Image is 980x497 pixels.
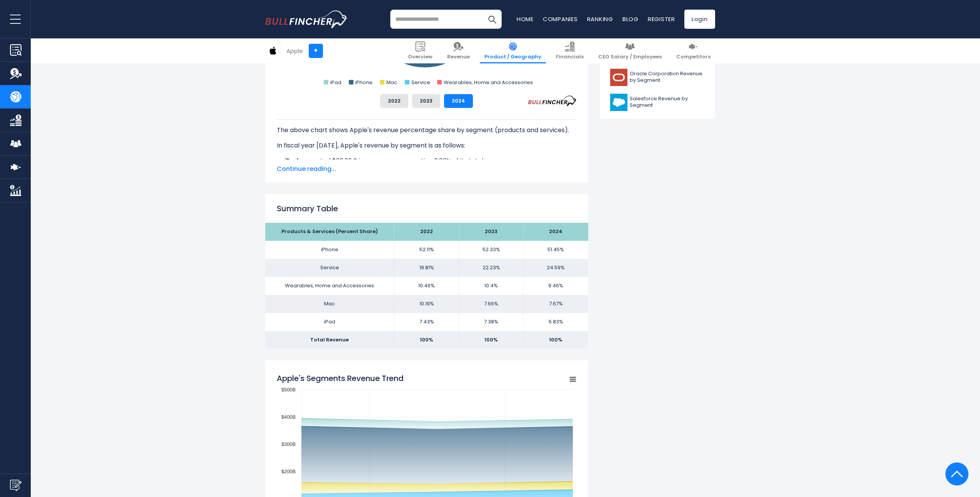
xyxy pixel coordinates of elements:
[411,79,430,86] text: Service
[524,259,588,277] td: 24.59%
[648,15,675,23] a: Register
[277,126,577,135] p: The above chart shows Apple's revenue percentage share by segment (products and services).
[265,223,394,241] th: Products & Services (Percent Share)
[517,15,534,23] a: Home
[281,441,295,447] text: $300B
[444,94,473,108] button: 2024
[285,156,298,165] b: iPad
[672,38,715,63] a: Competitors
[630,96,705,109] span: Salesforce Revenue by Segment
[277,373,404,384] tspan: Apple's Segments Revenue Trend
[394,331,459,349] td: 100%
[281,414,295,420] text: $400B
[483,10,502,29] button: Search
[265,10,348,28] img: bullfincher logo
[587,15,613,23] a: Ranking
[277,156,577,166] li: generated $26.69 B in revenue, representing 6.83% of its total revenue.
[265,259,394,277] td: Service
[408,54,433,60] span: Overview
[684,10,715,29] a: Login
[459,259,524,277] td: 22.23%
[447,54,470,60] span: Revenue
[266,43,280,58] img: AAPL logo
[598,54,662,60] span: CEO Salary / Employees
[394,313,459,331] td: 7.43%
[281,469,295,474] text: $200B
[265,10,348,28] a: Go to homepage
[484,54,541,60] span: Product / Geography
[265,295,394,313] td: Mac
[459,331,524,349] td: 100%
[265,241,394,259] td: iPhone
[394,295,459,313] td: 10.19%
[524,295,588,313] td: 7.67%
[556,54,584,60] span: Financials
[459,241,524,259] td: 52.33%
[524,313,588,331] td: 6.83%
[443,79,532,86] text: Wearables, Home and Accessories
[606,67,709,88] a: Oracle Corporation Revenue by Segment
[394,223,459,241] th: 2022
[524,241,588,259] td: 51.45%
[277,203,577,214] h2: Summary Table
[524,277,588,295] td: 9.46%
[355,79,373,86] text: iPhone
[309,44,323,58] a: +
[277,164,577,174] span: Continue reading...
[443,38,474,63] a: Revenue
[480,38,546,63] a: Product / Geography
[403,38,437,63] a: Overview
[459,295,524,313] td: 7.66%
[630,71,705,84] span: Oracle Corporation Revenue by Segment
[524,223,588,241] th: 2024
[380,94,408,108] button: 2022
[330,79,341,86] text: iPad
[622,15,639,23] a: Blog
[394,259,459,277] td: 19.81%
[676,54,710,60] span: Competitors
[459,313,524,331] td: 7.38%
[386,79,397,86] text: Mac
[412,94,440,108] button: 2023
[610,69,627,86] img: ORCL logo
[606,92,709,113] a: Salesforce Revenue by Segment
[610,94,627,111] img: CRM logo
[394,277,459,295] td: 10.46%
[281,387,295,393] text: $500B
[459,277,524,295] td: 10.4%
[277,141,577,150] p: In fiscal year [DATE], Apple's revenue by segment is as follows:
[394,241,459,259] td: 52.11%
[594,38,666,63] a: CEO Salary / Employees
[265,313,394,331] td: iPad
[459,223,524,241] th: 2023
[265,277,394,295] td: Wearables, Home and Accessories
[286,46,303,55] div: Apple
[277,119,577,239] div: The for Apple is the iPhone, which represents 51.45% of its total revenue. The for Apple is the i...
[551,38,588,63] a: Financials
[524,331,588,349] td: 100%
[543,15,578,23] a: Companies
[265,331,394,349] td: Total Revenue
